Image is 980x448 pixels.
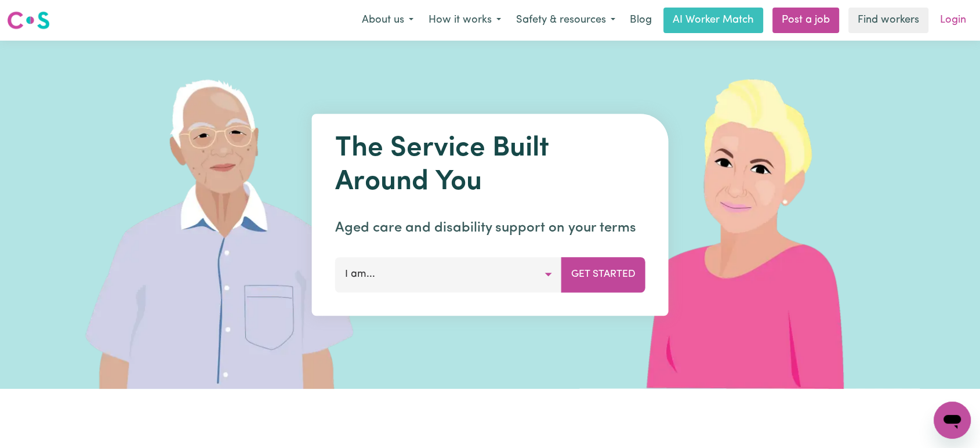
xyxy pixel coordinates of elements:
[772,8,839,33] a: Post a job
[421,8,509,32] button: How it works
[335,218,645,239] p: Aged care and disability support on your terms
[934,402,971,439] iframe: Button to launch messaging window
[848,8,928,33] a: Find workers
[7,10,50,31] img: Careseekers logo
[623,8,659,33] a: Blog
[354,8,421,32] button: About us
[509,8,623,32] button: Safety & resources
[7,7,50,34] a: Careseekers logo
[335,132,645,199] h1: The Service Built Around You
[561,257,645,292] button: Get Started
[663,8,763,33] a: AI Worker Match
[335,257,562,292] button: I am...
[933,8,973,33] a: Login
